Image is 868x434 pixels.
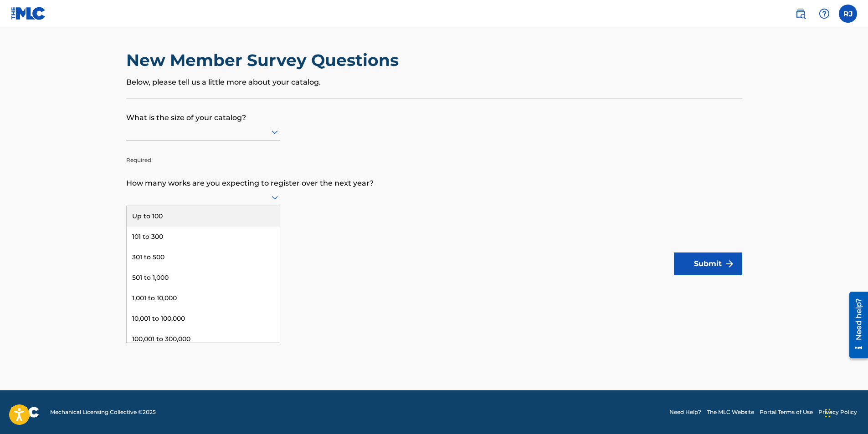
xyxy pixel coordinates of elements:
[127,308,280,329] div: 10,001 to 100,000
[126,164,742,189] p: How many works are you expecting to register over the next year?
[127,247,280,267] div: 301 to 500
[815,5,833,23] div: Help
[127,227,280,247] div: 101 to 300
[839,5,857,23] div: User Menu
[11,7,46,20] img: MLC Logo
[707,408,754,416] a: The MLC Website
[127,329,280,349] div: 100,001 to 300,000
[760,408,813,416] a: Portal Terms of Use
[127,267,280,288] div: 501 to 1,000
[724,258,735,269] img: f7272a7cc735f4ea7f67.svg
[126,77,742,88] p: Below, please tell us a little more about your catalog.
[819,8,830,19] img: help
[126,99,742,123] p: What is the size of your catalog?
[842,288,868,362] iframe: Resource Center
[795,8,806,19] img: search
[822,390,868,434] iframe: Chat Widget
[126,142,280,164] p: Required
[791,5,810,23] a: Public Search
[126,50,403,71] h2: New Member Survey Questions
[127,288,280,308] div: 1,001 to 10,000
[818,408,857,416] a: Privacy Policy
[674,252,742,275] button: Submit
[825,399,831,427] div: Drag
[50,408,156,416] span: Mechanical Licensing Collective © 2025
[127,206,280,227] div: Up to 100
[11,407,39,418] img: logo
[669,408,701,416] a: Need Help?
